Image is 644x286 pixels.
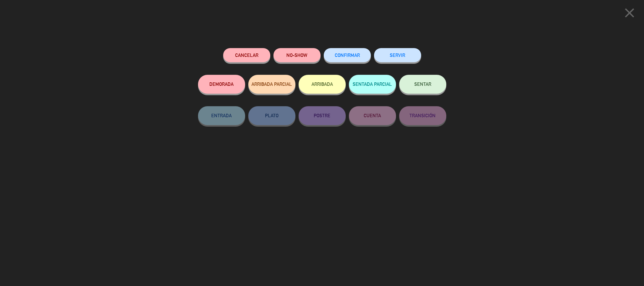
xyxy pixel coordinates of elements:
[620,5,639,23] button: close
[248,106,295,125] button: PLATO
[374,48,421,62] button: SERVIR
[223,48,270,62] button: Cancelar
[414,81,431,87] span: SENTAR
[251,81,292,87] span: ARRIBADA PARCIAL
[399,106,446,125] button: TRANSICIÓN
[299,75,346,94] button: ARRIBADA
[335,52,360,58] span: CONFIRMAR
[299,106,346,125] button: POSTRE
[349,75,396,94] button: SENTADA PARCIAL
[324,48,371,62] button: CONFIRMAR
[622,5,637,21] i: close
[198,106,245,125] button: ENTRADA
[248,75,295,94] button: ARRIBADA PARCIAL
[349,106,396,125] button: CUENTA
[273,48,321,62] button: NO-SHOW
[399,75,446,94] button: SENTAR
[198,75,245,94] button: DEMORADA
